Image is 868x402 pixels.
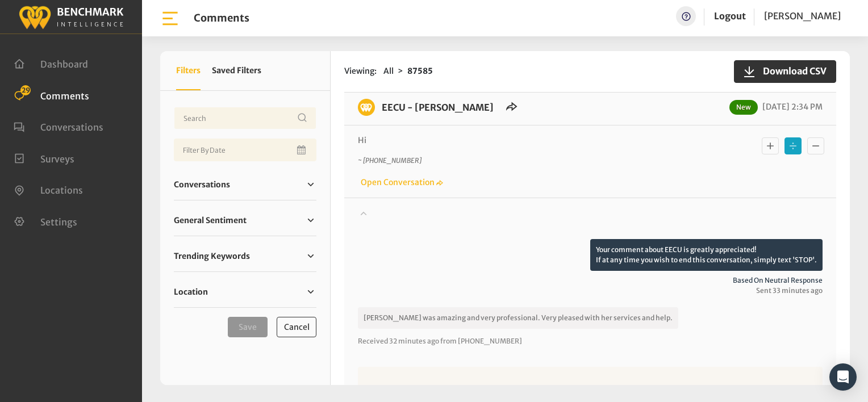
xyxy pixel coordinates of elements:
[40,185,83,196] span: Locations
[729,100,758,115] span: New
[277,317,316,337] button: Cancel
[40,153,74,164] span: Surveys
[714,10,746,22] a: Logout
[160,9,180,28] img: bar
[358,177,443,187] a: Open Conversation
[358,275,823,286] span: Based on neutral response
[375,99,500,116] h6: EECU - Van Ness
[212,51,261,90] button: Saved Filters
[358,156,422,165] i: ~ [PHONE_NUMBER]
[174,176,316,193] a: Conversations
[14,120,103,132] a: Conversations
[40,58,88,70] span: Dashboard
[759,102,823,112] span: [DATE] 2:34 PM
[344,65,377,77] span: Viewing:
[18,3,124,31] img: benchmark
[174,179,230,191] span: Conversations
[174,283,316,300] a: Location
[590,239,823,271] p: Your comment about EECU is greatly appreciated! If at any time you wish to end this conversation,...
[14,183,83,195] a: Locations
[389,337,439,345] span: 32 minutes ago
[194,12,249,24] h1: Comments
[40,122,103,133] span: Conversations
[174,212,316,229] a: General Sentiment
[382,102,494,113] a: EECU - [PERSON_NAME]
[174,286,208,298] span: Location
[20,85,31,95] span: 29
[174,215,247,227] span: General Sentiment
[174,107,316,129] input: Username
[176,51,201,90] button: Filters
[295,139,310,161] button: Open Calendar
[174,139,316,161] input: Date range input field
[40,90,89,101] span: Comments
[407,66,433,76] strong: 87585
[40,216,77,227] span: Settings
[759,135,827,157] div: Basic example
[358,286,823,296] span: Sent 33 minutes ago
[14,89,89,101] a: Comments 29
[358,99,375,116] img: benchmark
[14,152,74,164] a: Surveys
[829,363,857,391] div: Open Intercom Messenger
[14,215,77,227] a: Settings
[174,250,250,262] span: Trending Keywords
[756,64,827,78] span: Download CSV
[14,57,88,69] a: Dashboard
[440,337,522,345] span: from [PHONE_NUMBER]
[764,6,841,26] a: [PERSON_NAME]
[734,60,836,83] button: Download CSV
[358,307,678,329] p: [PERSON_NAME] was amazing and very professional. Very pleased with her services and help.
[764,10,841,22] span: [PERSON_NAME]
[174,248,316,265] a: Trending Keywords
[714,6,746,26] a: Logout
[358,337,388,345] span: Received
[358,135,707,146] p: Hi
[383,66,394,76] span: All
